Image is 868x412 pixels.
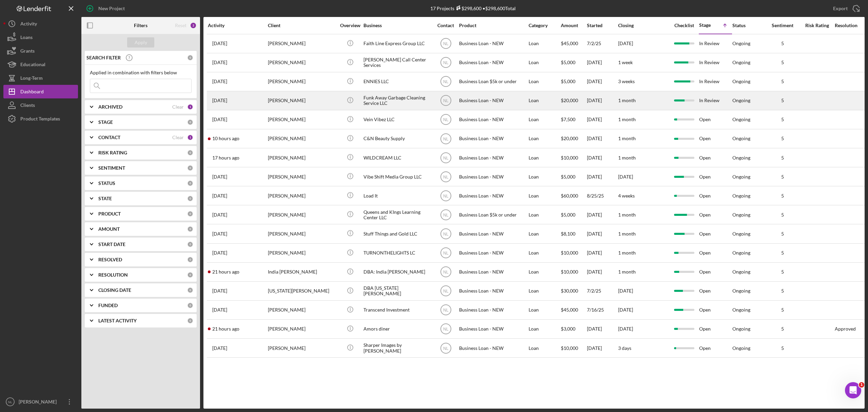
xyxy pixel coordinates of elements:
text: NL [443,79,449,84]
div: Loans [20,31,33,46]
b: SENTIMENT [98,165,125,171]
text: NL [8,400,13,404]
div: Long-Term [20,71,43,87]
time: 1 month [618,212,636,218]
div: 5 [766,231,800,237]
div: 0 [187,241,193,247]
text: NL [443,174,449,179]
div: 0 [187,55,193,61]
div: Open [699,225,732,243]
div: Open [699,130,732,148]
div: Activity [208,23,267,28]
span: $45,000 [561,307,578,313]
text: NL [443,327,449,332]
div: In Review [699,35,732,53]
div: Business Loan - NEW [459,149,527,167]
div: Business Loan - NEW [459,130,527,148]
b: CONTACT [98,135,120,140]
div: [DATE] [587,320,617,338]
div: [PERSON_NAME] [268,168,336,186]
div: Load It [363,187,431,205]
div: [PERSON_NAME] [268,225,336,243]
div: Loan [529,130,560,148]
div: Vein Vibez LLC [363,111,431,129]
div: Risk Rating [800,23,834,28]
b: LATEST ACTIVITY [98,318,137,323]
div: [PERSON_NAME] [268,187,336,205]
time: 2025-09-08 16:53 [212,231,227,237]
div: 5 [766,41,800,46]
div: 0 [187,180,193,186]
div: Business Loan - NEW [459,35,527,53]
div: 5 [766,326,800,332]
div: Dashboard [20,85,44,100]
div: 0 [187,150,193,156]
text: NL [443,270,449,275]
b: START DATE [98,242,125,247]
div: 5 [766,79,800,84]
div: Loan [529,35,560,53]
div: Open [699,149,732,167]
div: Business Loan - NEW [459,187,527,205]
div: 0 [187,195,193,202]
text: NL [443,60,449,65]
div: Educational [20,58,45,73]
a: Dashboard [3,85,78,98]
div: Business [363,23,431,28]
div: 5 [766,155,800,161]
text: NL [443,308,449,313]
div: Ongoing [732,174,750,180]
time: 2025-08-28 14:38 [212,307,227,313]
button: Grants [3,44,78,58]
div: 5 [766,269,800,275]
span: 1 [859,382,864,388]
div: Ongoing [732,288,750,294]
div: Loan [529,73,560,91]
div: [DATE] [587,73,617,91]
button: Educational [3,58,78,71]
button: Export [826,2,865,15]
div: Loan [529,92,560,110]
div: Transcend Investment [363,301,431,319]
div: Stage [699,22,715,28]
time: [DATE] [618,40,633,46]
div: Business Loan - NEW [459,92,527,110]
div: Ongoing [732,231,750,237]
text: NL [443,289,449,294]
text: NL [443,212,449,217]
time: 4 weeks [618,193,635,199]
div: Business Loan - NEW [459,168,527,186]
div: 5 [766,174,800,180]
button: Activity [3,17,78,31]
span: $5,000 [561,174,575,180]
time: 2025-09-05 16:47 [212,212,227,218]
div: Export [833,2,848,15]
div: Started [587,23,617,28]
button: Clients [3,98,78,112]
div: [DATE] [587,168,617,186]
div: 5 [766,288,800,294]
div: Reset [175,23,186,28]
div: Ongoing [732,79,750,84]
div: Open [699,263,732,281]
a: Loans [3,31,78,44]
div: [PERSON_NAME] [268,130,336,148]
div: Business Loan $5k or under [459,73,527,91]
time: 2025-09-08 16:09 [212,98,227,103]
b: CLOSING DATE [98,287,131,293]
b: RESOLUTION [98,272,128,278]
time: 1 month [618,231,636,237]
div: 17 Projects • $298,600 Total [430,5,516,11]
div: DBA [US_STATE][PERSON_NAME] [363,282,431,300]
div: Clear [172,104,184,110]
div: Apply [135,37,147,48]
div: India [PERSON_NAME] [268,263,336,281]
div: 5 [766,307,800,313]
div: Open [699,282,732,300]
time: 2025-09-09 20:36 [212,155,239,161]
b: STATUS [98,181,115,186]
div: [DATE] [587,54,617,72]
div: Open [699,206,732,224]
div: Loan [529,225,560,243]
